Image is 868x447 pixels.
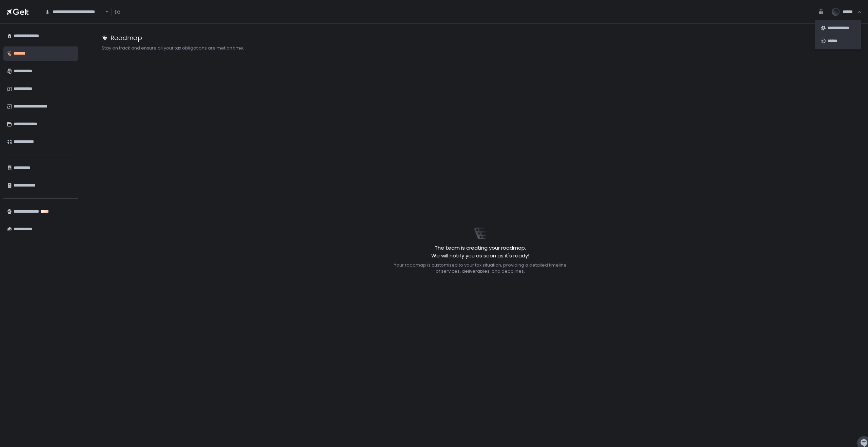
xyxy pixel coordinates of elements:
div: Search for option [41,5,109,19]
div: Stay on track and ensure all your tax obligations are met on time. [102,45,859,51]
input: Search for option [104,8,105,15]
h1: Roadmap [111,33,142,42]
div: Your roadmap is customized to your tax situation, providing a detailed timeline of services, deli... [393,262,567,274]
h2: The team is creating your roadmap, We will notify you as soon as it's ready! [393,244,567,259]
